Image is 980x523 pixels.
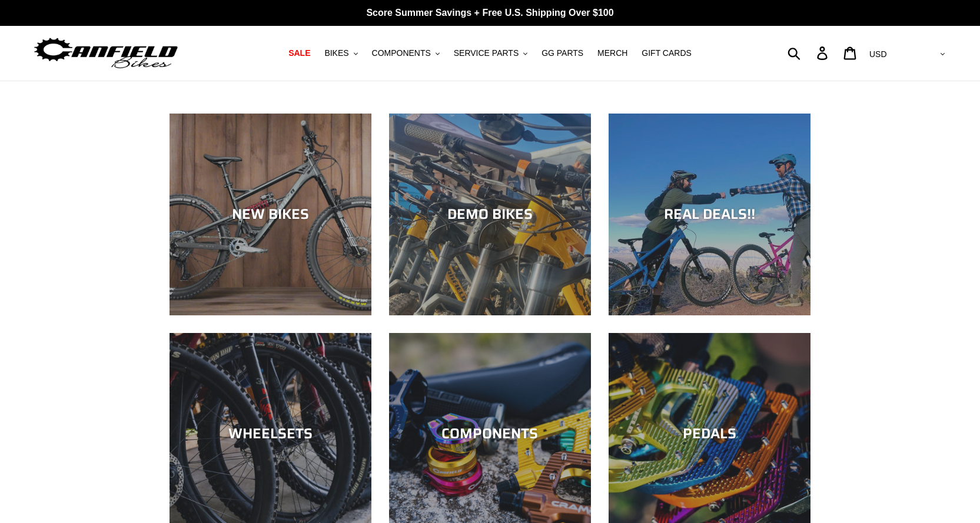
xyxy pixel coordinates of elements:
span: COMPONENTS [372,48,431,58]
a: GG PARTS [536,45,589,61]
span: GIFT CARDS [642,48,692,58]
button: COMPONENTS [366,45,446,61]
span: GG PARTS [542,48,583,58]
a: MERCH [592,45,633,61]
input: Search [794,40,824,66]
div: NEW BIKES [170,206,371,223]
div: COMPONENTS [389,425,591,442]
span: MERCH [597,48,627,58]
a: SALE [283,45,316,61]
span: SERVICE PARTS [454,48,519,58]
span: BIKES [324,48,348,58]
button: SERVICE PARTS [448,45,533,61]
div: PEDALS [609,425,810,442]
img: Canfield Bikes [32,35,180,72]
button: BIKES [318,45,363,61]
a: DEMO BIKES [389,114,591,315]
a: GIFT CARDS [636,45,697,61]
div: REAL DEALS!! [609,206,810,223]
span: SALE [288,48,310,58]
a: REAL DEALS!! [609,114,810,315]
div: WHEELSETS [170,425,371,442]
div: DEMO BIKES [389,206,591,223]
a: NEW BIKES [170,114,371,315]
